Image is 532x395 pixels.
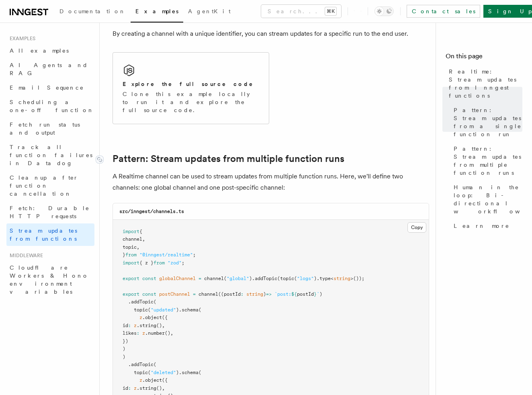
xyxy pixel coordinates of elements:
span: import [123,229,139,234]
span: .schema [179,307,198,313]
kbd: ⌘K [325,7,336,15]
span: .addTopic [252,276,277,281]
span: Stream updates from functions [10,227,77,242]
a: AI Agents and RAG [6,58,94,80]
span: , [162,385,165,391]
span: = [198,276,201,281]
span: () [165,330,170,336]
span: AgentKit [188,8,231,14]
span: = [193,291,196,297]
span: : [128,323,131,328]
span: export [123,276,139,281]
span: ({ [162,377,168,383]
span: All examples [10,47,69,54]
span: `post: [274,291,291,297]
span: ; [193,252,196,258]
span: "@inngest/realtime" [139,252,193,258]
a: All examples [6,43,94,58]
a: Documentation [55,2,131,22]
span: "zod" [168,260,182,266]
span: id [123,323,128,328]
span: Documentation [59,8,126,14]
span: : [241,291,243,297]
span: ) [314,276,317,281]
span: => [266,291,272,297]
span: ; [182,260,184,266]
span: { z } [139,260,153,266]
span: Cloudflare Workers & Hono environment variables [10,264,89,295]
span: .object [142,315,162,320]
span: Fetch: Durable HTTP requests [10,205,90,219]
button: Toggle dark mode [374,6,394,16]
span: topic [134,370,148,375]
span: .object [142,377,162,383]
span: .addTopic [128,362,153,367]
span: z [142,330,145,336]
a: Fetch run status and output [6,117,94,140]
span: ( [153,362,156,367]
span: z [134,385,137,391]
span: ( [294,276,297,281]
span: "global" [227,276,249,281]
span: ( [153,299,156,305]
a: Human in the loop: Bi-directional workflows [450,180,522,219]
span: "deleted" [151,370,176,375]
span: .number [145,330,165,336]
span: ({ [162,315,168,320]
span: from [125,252,137,258]
span: ) [263,291,266,297]
span: .addTopic [128,299,153,305]
a: Pattern: Stream updates from multiple function runs [450,141,522,180]
span: .type [317,276,331,281]
span: ((postId [218,291,241,297]
span: ${ [291,291,297,297]
span: Track all function failures in Datadog [10,144,92,166]
span: ) [176,370,179,375]
span: channel [204,276,224,281]
a: AgentKit [183,2,235,22]
span: Pattern: Stream updates from multiple function runs [454,145,522,177]
span: < [331,276,334,281]
span: : [128,385,131,391]
span: AI Agents and RAG [10,62,88,76]
a: Scheduling a one-off function [6,95,94,117]
span: Examples [135,8,178,14]
span: globalChannel [159,276,196,281]
span: ( [277,276,280,281]
span: , [170,330,173,336]
span: const [142,276,156,281]
span: Examples [6,35,35,42]
span: Fetch run status and output [10,121,80,136]
span: } [314,291,317,297]
span: string [246,291,263,297]
span: , [142,236,145,242]
span: ` [317,291,319,297]
button: Copy [407,222,426,233]
span: .string [137,323,156,328]
span: ( [148,307,151,313]
a: Cleanup after function cancellation [6,170,94,201]
code: src/inngest/channels.ts [119,209,184,214]
span: likes [123,330,137,336]
span: , [137,244,139,250]
span: , [162,323,165,328]
span: } [123,252,125,258]
h4: On this page [446,51,522,64]
a: Pattern: Stream updates from a single function run [450,103,522,141]
a: Track all function failures in Datadog [6,140,94,170]
h2: Explore the full source code [123,80,254,88]
span: ) [249,276,252,281]
span: Pattern: Stream updates from a single function run [454,106,522,138]
a: Contact sales [407,5,480,18]
span: Learn more [454,222,509,230]
span: ( [198,307,201,313]
span: () [156,323,162,328]
span: ) [123,346,125,352]
span: ) [319,291,322,297]
span: channel [198,291,218,297]
span: const [142,291,156,297]
p: Clone this example locally to run it and explore the full source code. [123,90,259,114]
span: channel [123,236,142,242]
span: Cleanup after function cancellation [10,174,78,197]
span: string [334,276,350,281]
